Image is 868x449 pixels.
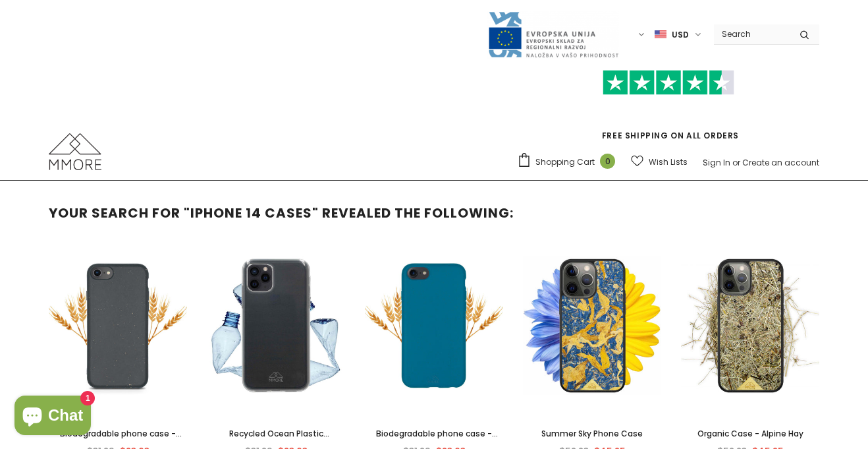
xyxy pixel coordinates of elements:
strong: "iphone 14 cases" [184,204,319,222]
span: Summer Sky Phone Case [541,428,643,439]
a: Biodegradable phone case - Deep Sea Blue [365,427,503,441]
input: Search Site [714,24,790,44]
a: Summer Sky Phone Case [523,427,661,441]
a: Shopping Cart 0 [517,152,622,172]
span: Organic Case - Alpine Hay [697,428,803,439]
a: Organic Case - Alpine Hay [681,427,819,441]
a: Wish Lists [631,150,688,173]
img: Javni Razpis [487,11,619,59]
span: Your search for [49,204,180,222]
a: Biodegradable phone case - Black [49,427,187,441]
span: USD [672,28,689,42]
inbox-online-store-chat: Shopify online store chat [11,396,95,438]
a: Sign In [703,157,730,168]
img: MMORE Cases [49,133,101,170]
span: or [732,157,740,168]
iframe: Customer reviews powered by Trustpilot [517,95,819,129]
span: 0 [600,154,615,169]
a: Recycled Ocean Plastic Transparent Phone Case [207,427,345,441]
span: Shopping Cart [535,156,595,169]
img: Trust Pilot Stars [603,70,734,96]
span: Wish Lists [649,156,688,169]
span: revealed the following: [322,204,514,222]
a: Create an account [742,157,819,168]
a: Javni Razpis [487,28,619,40]
span: FREE SHIPPING ON ALL ORDERS [517,76,819,141]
